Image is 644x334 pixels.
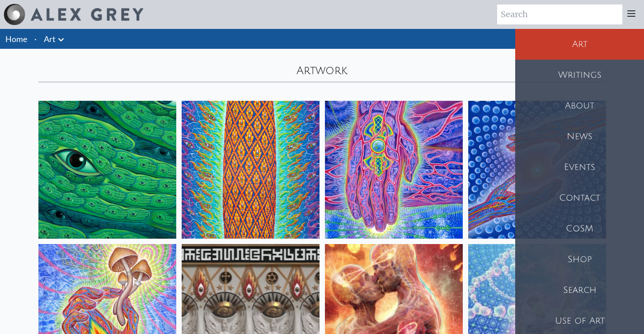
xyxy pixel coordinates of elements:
li: · [31,29,40,49]
input: Search [497,5,622,24]
a: Events [515,152,644,183]
a: Writings [515,60,644,90]
a: CoSM [515,213,644,244]
a: Art [44,33,56,45]
a: Shop [515,244,644,275]
div: Artwork [33,49,611,83]
a: About [515,90,644,121]
a: Contact [515,183,644,213]
a: Search [515,275,644,306]
a: News [515,121,644,152]
a: Art [515,29,644,60]
a: Home [5,34,27,44]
